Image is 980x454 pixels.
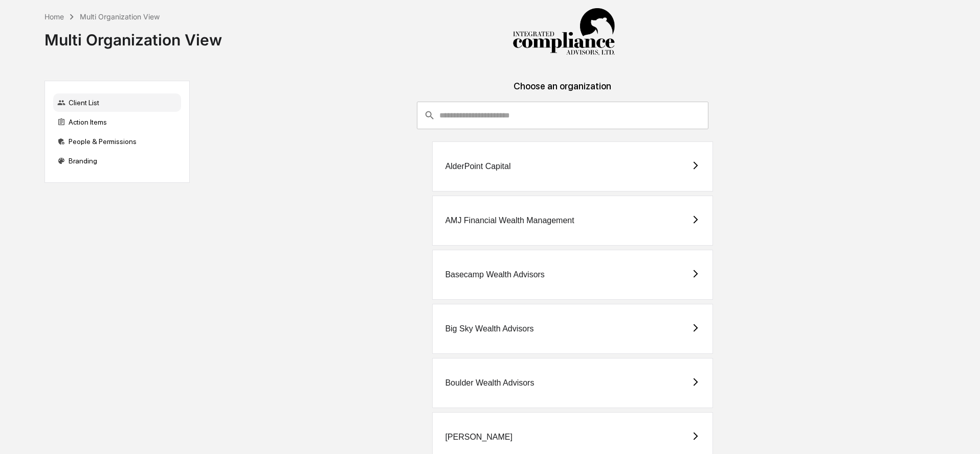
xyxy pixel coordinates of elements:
[53,93,181,112] div: Client List
[80,12,160,21] div: Multi Organization View
[44,22,222,49] div: Multi Organization View
[445,270,544,279] div: Basecamp Wealth Advisors
[445,162,510,171] div: AlderPoint Capital
[53,113,181,131] div: Action Items
[445,216,574,225] div: AMJ Financial Wealth Management
[417,102,708,129] div: consultant-dashboard__filter-organizations-search-bar
[947,420,975,448] iframe: Open customer support
[513,8,615,56] img: Integrated Compliance Advisors
[53,152,181,170] div: Branding
[198,81,926,102] div: Choose an organization
[445,433,513,442] div: [PERSON_NAME]
[53,132,181,151] div: People & Permissions
[44,12,64,21] div: Home
[445,324,533,333] div: Big Sky Wealth Advisors
[445,378,534,388] div: Boulder Wealth Advisors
